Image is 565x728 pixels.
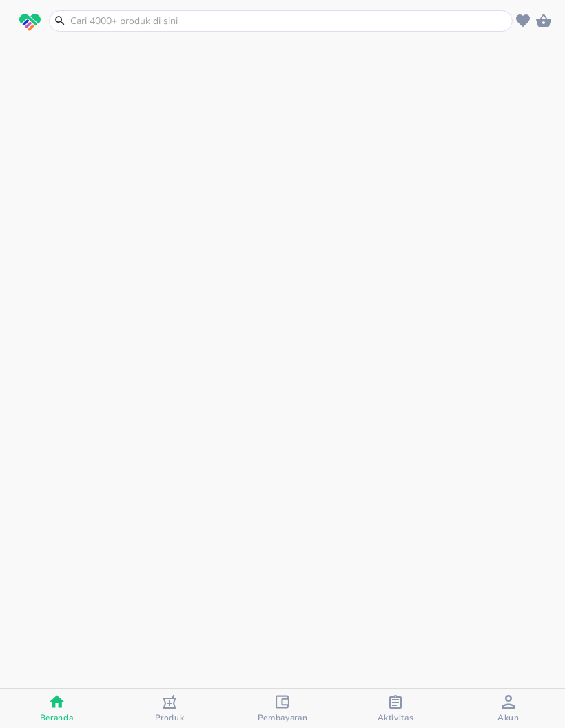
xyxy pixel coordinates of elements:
span: Akun [497,712,520,723]
span: Produk [155,712,185,723]
button: Pembayaran [226,689,339,728]
input: Cari 4000+ produk di sini [69,14,509,28]
span: Pembayaran [258,712,308,723]
span: Beranda [40,712,74,723]
button: Produk [113,689,226,728]
button: Aktivitas [339,689,452,728]
img: logo_swiperx_s.bd005f3b.svg [19,14,41,32]
button: Akun [452,689,565,728]
span: Aktivitas [378,712,414,723]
